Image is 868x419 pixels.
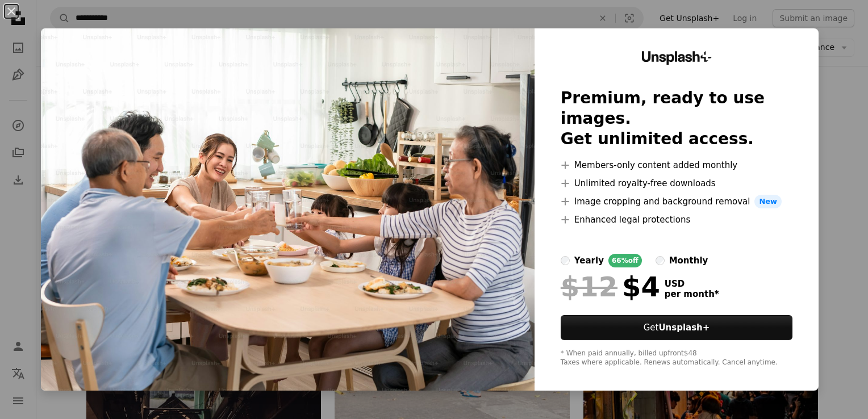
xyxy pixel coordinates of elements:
button: GetUnsplash+ [561,315,792,340]
span: $12 [561,272,617,301]
input: monthly [656,256,665,265]
div: * When paid annually, billed upfront $48 Taxes where applicable. Renews automatically. Cancel any... [561,349,792,367]
div: 66% off [608,254,642,267]
h2: Premium, ready to use images. Get unlimited access. [561,88,792,149]
li: Enhanced legal protections [561,213,792,227]
span: New [754,195,782,208]
strong: Unsplash+ [658,322,710,333]
li: Members-only content added monthly [561,158,792,172]
div: $4 [561,272,660,301]
li: Unlimited royalty-free downloads [561,177,792,190]
span: per month * [665,289,719,299]
li: Image cropping and background removal [561,195,792,208]
div: yearly [574,254,604,267]
span: USD [665,279,719,289]
input: yearly66%off [561,256,570,265]
div: monthly [669,254,708,267]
